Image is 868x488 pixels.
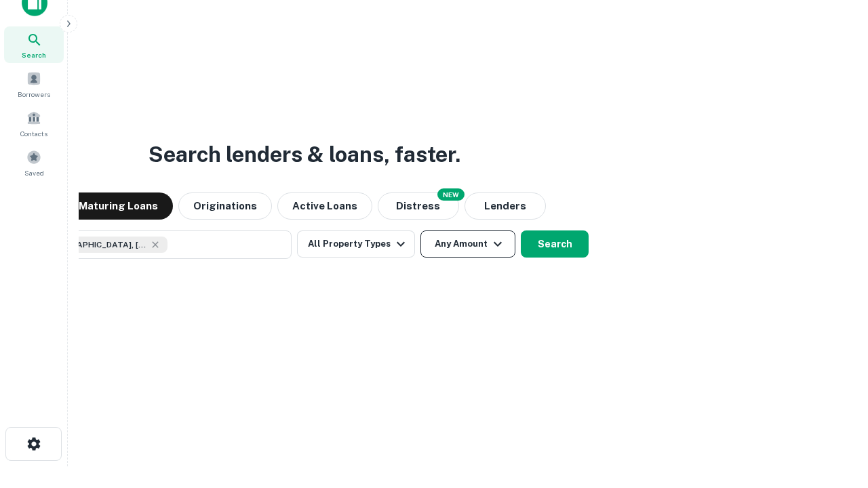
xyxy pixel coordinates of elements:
span: Search [22,49,46,60]
button: [GEOGRAPHIC_DATA], [GEOGRAPHIC_DATA], [GEOGRAPHIC_DATA] [20,230,292,259]
span: Borrowers [18,89,50,100]
a: Contacts [4,105,64,142]
button: Search [521,230,589,258]
a: Search [4,26,64,63]
button: Any Amount [420,230,515,258]
span: Contacts [20,128,47,139]
button: Active Loans [277,192,372,220]
a: Borrowers [4,66,64,102]
button: Lenders [465,192,546,220]
div: NEW [437,188,465,201]
button: All Property Types [297,230,415,258]
iframe: Chat Widget [800,380,868,445]
a: Saved [4,144,64,181]
h3: Search lenders & loans, faster. [149,138,460,171]
button: Search distressed loans with lien and other non-mortgage details. [378,192,459,220]
button: Originations [178,192,272,220]
span: [GEOGRAPHIC_DATA], [GEOGRAPHIC_DATA], [GEOGRAPHIC_DATA] [45,239,147,251]
button: Maturing Loans [64,192,173,220]
span: Saved [24,167,44,178]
